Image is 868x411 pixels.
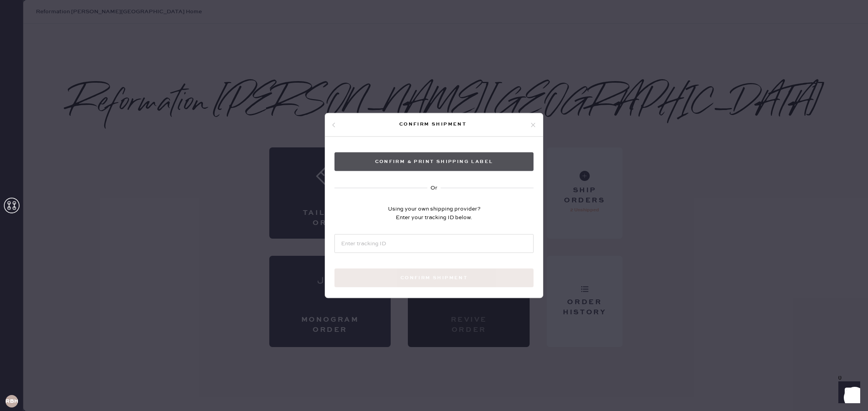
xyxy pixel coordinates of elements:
button: Confirm shipment [334,269,534,287]
h3: RBHA [5,399,18,404]
input: Enter tracking ID [334,234,534,253]
iframe: Front Chat [831,376,864,409]
div: Or [430,184,438,192]
button: Confirm & Print shipping label [334,152,534,171]
div: Confirm shipment [336,119,530,129]
div: Using your own shipping provider? Enter your tracking ID below. [388,205,480,222]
